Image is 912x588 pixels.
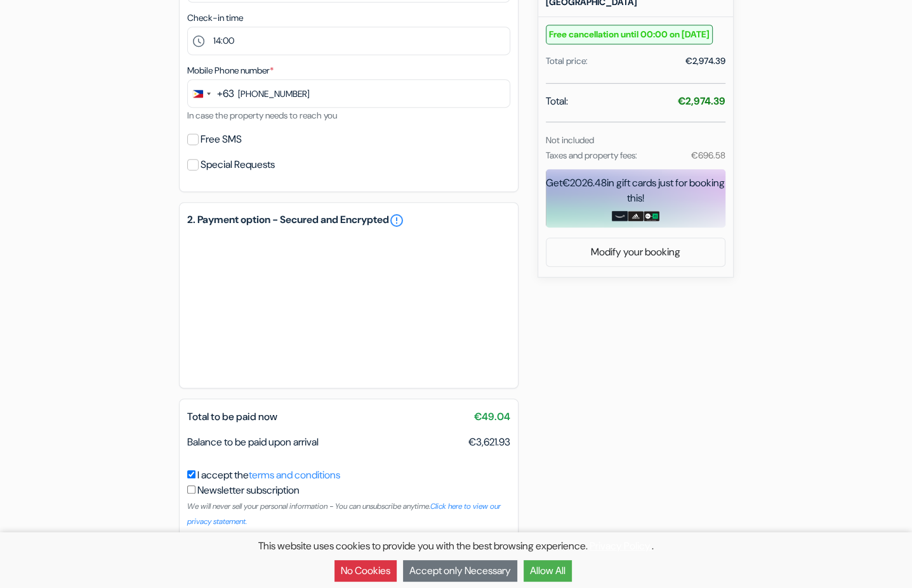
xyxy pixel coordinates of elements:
iframe: Secure payment input frame [185,231,513,380]
div: +63 [217,86,234,101]
a: Modify your booking [546,240,725,264]
a: error_outline [389,213,404,228]
button: Change country, selected Philippines (+63) [188,80,234,107]
strong: €2,974.39 [678,94,725,108]
p: This website uses cookies to provide you with the best browsing experience. . [6,539,906,554]
span: €49.04 [474,409,510,425]
img: uber-uber-eats-card.png [644,211,659,221]
a: Privacy Policy. [590,539,652,553]
h5: 2. Payment option - Secured and Encrypted [187,213,510,228]
label: Special Requests [201,156,275,174]
small: €696.58 [691,150,725,161]
button: Allow All [524,560,572,582]
label: Free SMS [201,131,242,148]
span: Total to be paid now [187,410,277,423]
label: Check-in time [187,11,243,25]
a: terms and conditions [249,468,340,482]
button: Accept only Necessary [403,560,517,582]
small: Free cancellation until 00:00 on [DATE] [546,25,713,44]
small: In case the property needs to reach you [187,110,337,121]
small: We will never sell your personal information - You can unsubscribe anytime. [187,501,501,527]
img: adidas-card.png [628,211,644,221]
label: I accept the [197,468,340,483]
input: 905 123 4567 [187,79,510,108]
label: Mobile Phone number [187,64,274,77]
div: Total price: [546,54,588,68]
label: Newsletter subscription [197,483,300,498]
span: Balance to be paid upon arrival [187,435,319,449]
div: Get in gift cards just for booking this! [546,176,725,206]
small: Not included [546,134,594,146]
small: Taxes and property fees: [546,150,637,161]
button: No Cookies [334,560,397,582]
span: €3,621.93 [468,435,510,450]
a: Click here to view our privacy statement. [187,501,501,527]
span: Total: [546,94,568,109]
img: amazon-card-no-text.png [612,211,628,221]
span: €2026.48 [562,176,607,189]
div: €2,974.39 [685,54,725,68]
